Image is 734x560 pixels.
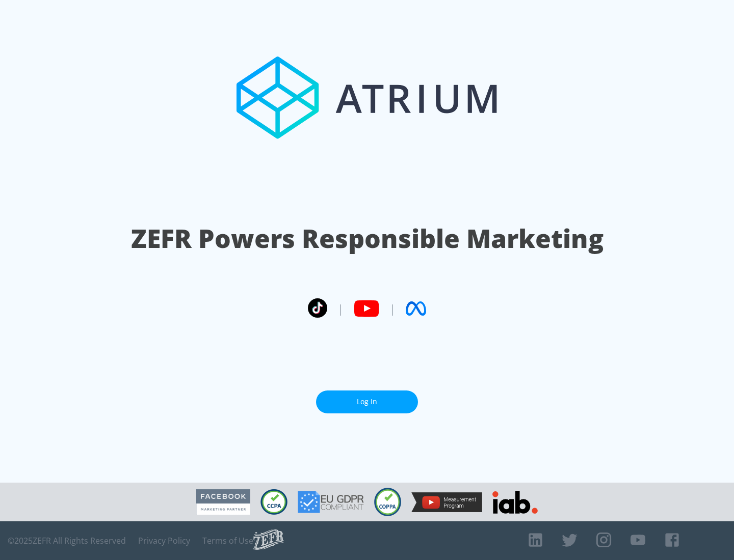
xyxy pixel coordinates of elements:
h1: ZEFR Powers Responsible Marketing [131,221,604,256]
img: YouTube Measurement Program [411,492,482,512]
img: CCPA Compliant [260,489,287,515]
span: | [337,301,344,316]
span: | [389,301,396,316]
span: © 2025 ZEFR All Rights Reserved [8,536,126,546]
a: Privacy Policy [138,536,190,546]
img: IAB [492,491,538,514]
img: Facebook Marketing Partner [196,489,250,515]
img: GDPR Compliant [298,491,364,513]
img: COPPA Compliant [374,488,401,516]
a: Terms of Use [202,536,253,546]
a: Log In [316,390,418,413]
